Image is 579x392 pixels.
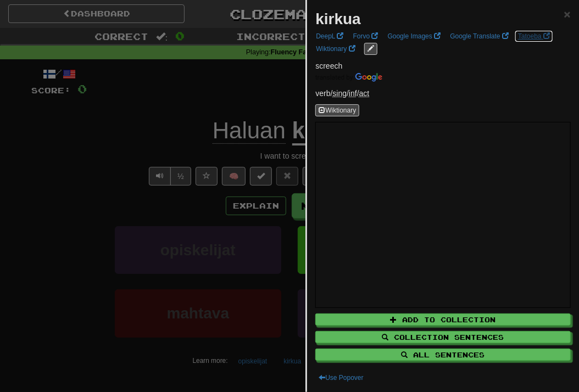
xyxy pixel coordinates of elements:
abbr: Voice: Active or actor-focus voice [359,89,370,98]
button: Wiktionary [315,104,359,116]
span: screech [315,61,342,70]
span: / [349,89,359,98]
button: edit links [364,43,377,55]
abbr: Number: Singular number [333,89,347,98]
button: Collection Sentences [315,331,571,343]
span: / [333,89,349,98]
a: Wiktionary [313,43,358,55]
a: Google Translate [447,30,512,42]
p: verb / [315,88,571,99]
button: Close [564,8,571,20]
a: Tatoeba [515,30,553,42]
button: All Sentences [315,349,571,361]
button: Use Popover [315,372,366,384]
span: × [564,8,571,20]
img: Color short [315,73,382,82]
a: DeepL [313,30,347,42]
strong: kirkua [315,10,361,27]
button: Add to Collection [315,313,571,326]
a: Forvo [350,30,382,42]
a: Google Images [385,30,444,42]
abbr: VerbForm: Infinitive [349,89,357,98]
